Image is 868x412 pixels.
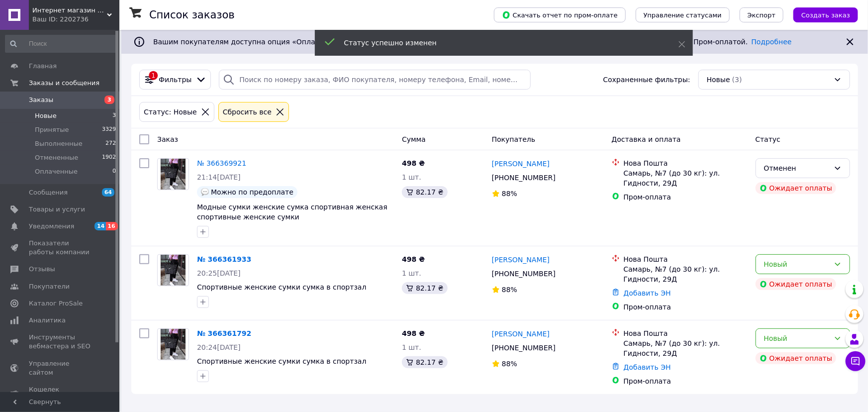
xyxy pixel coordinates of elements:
div: Пром-оплата [624,376,748,386]
span: Экспорт [748,11,775,19]
img: Фото товару [161,255,186,286]
span: 64 [102,188,114,197]
span: Инструменты вебмастера и SEO [29,333,92,351]
span: Вашим покупателям доступна опция «Оплатить частями от Rozetka» на 2 платежа. Получайте новые зака... [153,38,792,46]
span: Покупатель [492,135,536,143]
a: Создать заказ [783,10,858,18]
span: Заказы и сообщения [29,79,99,88]
div: Сбросить все [221,106,274,117]
a: № 366361792 [197,329,251,337]
span: Статус [756,135,781,143]
span: Уведомления [29,222,74,231]
span: 16 [106,222,117,230]
span: Показатели работы компании [29,239,92,257]
a: [PERSON_NAME] [492,159,550,169]
div: 82.17 ₴ [402,356,447,368]
a: Добавить ЭН [624,363,671,371]
span: Интернет магазин любимых брендов "ShopReplika" [32,6,107,15]
div: Статус: Новые [142,106,199,117]
div: Пром-оплата [624,302,748,312]
button: Чат с покупателем [846,351,866,371]
input: Поиск по номеру заказа, ФИО покупателя, номеру телефона, Email, номеру накладной [219,70,530,90]
img: Фото товару [161,329,186,360]
span: Сообщения [29,188,68,197]
div: Самарь, №7 (до 30 кг): ул. Гидности, 29Д [624,264,748,284]
button: Скачать отчет по пром-оплате [494,7,626,22]
div: Ожидает оплаты [756,352,837,364]
span: Заказы [29,96,53,104]
span: 1 шт. [402,269,421,277]
a: Спортивные женские сумки сумка в спортзал [197,357,367,365]
a: Добавить ЭН [624,289,671,297]
button: Экспорт [740,7,783,22]
div: Новый [764,333,830,344]
span: 88% [502,286,517,294]
span: Скачать отчет по пром-оплате [502,10,618,19]
span: Кошелек компании [29,385,92,403]
div: Нова Пошта [624,328,748,338]
a: Подробнее [752,38,792,46]
span: 3 [112,111,116,120]
div: [PHONE_NUMBER] [490,171,558,185]
span: Новые [35,111,57,120]
span: Управление статусами [644,11,722,19]
div: 82.17 ₴ [402,282,447,294]
button: Управление статусами [636,7,730,22]
span: 498 ₴ [402,255,425,263]
span: Фильтры [159,75,192,85]
span: 498 ₴ [402,329,425,337]
a: Фото товару [157,328,189,360]
span: 498 ₴ [402,159,425,167]
span: 1 шт. [402,343,421,351]
span: 3329 [102,125,116,134]
div: [PHONE_NUMBER] [490,341,558,355]
div: Самарь, №7 (до 30 кг): ул. Гидности, 29Д [624,168,748,188]
a: Фото товару [157,254,189,286]
span: Товары и услуги [29,205,85,214]
img: Фото товару [161,159,186,190]
a: [PERSON_NAME] [492,255,550,265]
span: Принятые [35,125,69,134]
button: Создать заказ [793,7,858,22]
span: Управление сайтом [29,359,92,377]
a: № 366369921 [197,159,246,167]
span: Выполненные [35,139,83,148]
span: (3) [732,76,742,84]
span: 20:24[DATE] [197,343,241,351]
div: Ваш ID: 2202736 [32,15,119,24]
div: Ожидает оплаты [756,278,837,290]
div: Пром-оплата [624,192,748,202]
img: :speech_balloon: [201,188,209,196]
span: Главная [29,62,57,71]
span: Сохраненные фильтры: [603,75,690,85]
span: Оплаченные [35,167,78,176]
span: 88% [502,190,517,198]
span: Отзывы [29,265,55,274]
span: 1 шт. [402,173,421,181]
div: Нова Пошта [624,254,748,264]
h1: Список заказов [149,9,235,21]
span: Новые [707,75,730,85]
div: Отменен [764,163,830,174]
span: 20:25[DATE] [197,269,241,277]
span: Заказ [157,135,178,143]
a: Фото товару [157,158,189,190]
span: 0 [112,167,116,176]
a: № 366361933 [197,255,251,263]
div: Самарь, №7 (до 30 кг): ул. Гидности, 29Д [624,338,748,358]
span: 14 [95,222,106,230]
span: Отмененные [35,153,78,162]
input: Поиск [5,35,117,53]
span: Создать заказ [801,11,850,19]
a: Спортивные женские сумки сумка в спортзал [197,283,367,291]
span: Доставка и оплата [612,135,681,143]
a: Модные сумки женские сумка спортивная женская спортивные женские сумки [197,203,387,221]
span: 272 [105,139,116,148]
div: Новый [764,259,830,270]
span: Можно по предоплате [211,188,293,196]
div: Нова Пошта [624,158,748,168]
span: 88% [502,360,517,368]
